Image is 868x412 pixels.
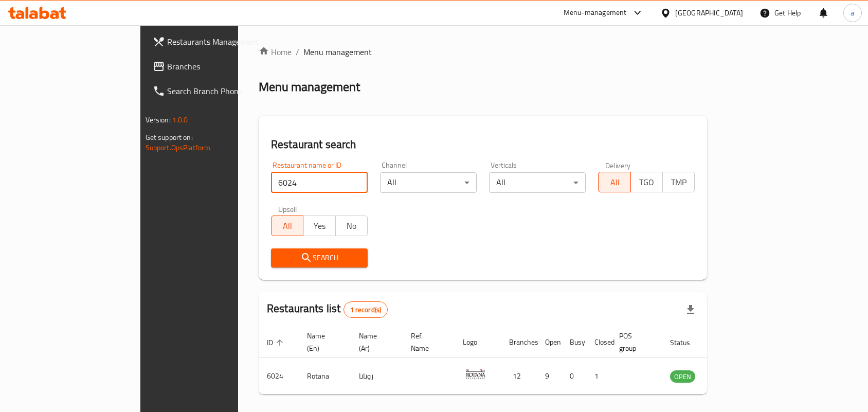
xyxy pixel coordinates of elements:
span: ID [267,336,286,349]
td: روتانا [351,358,403,395]
div: OPEN [670,370,695,383]
button: No [335,216,368,236]
td: Rotana [299,358,351,395]
td: 0 [562,358,586,395]
span: POS group [619,330,649,354]
span: TMP [667,175,691,190]
label: Delivery [605,162,631,169]
span: Search Branch Phone [167,85,277,97]
span: OPEN [670,371,695,383]
span: 1.0.0 [172,113,188,127]
button: TGO [630,172,663,192]
span: Name (Ar) [359,330,390,354]
span: a [851,7,854,19]
button: Search [271,248,368,267]
span: TGO [635,175,659,190]
nav: breadcrumb [259,46,707,58]
th: Busy [562,327,586,358]
a: Search Branch Phone [144,79,285,103]
td: 1 [586,358,611,395]
span: All [276,219,299,234]
span: 1 record(s) [344,305,388,315]
input: Search for restaurant name or ID.. [271,172,368,193]
h2: Menu management [259,79,360,95]
button: TMP [662,172,695,192]
span: Restaurants Management [167,35,277,48]
h2: Restaurants list [267,301,388,318]
label: Upsell [278,205,297,212]
span: Get support on: [146,131,193,144]
table: enhanced table [259,327,751,395]
td: 12 [501,358,537,395]
th: Branches [501,327,537,358]
td: 9 [537,358,562,395]
div: All [489,172,586,193]
span: Search [279,252,359,264]
div: All [380,172,477,193]
span: Version: [146,113,171,127]
a: Support.OpsPlatform [146,141,211,154]
div: [GEOGRAPHIC_DATA] [675,7,743,19]
th: Logo [455,327,501,358]
span: Ref. Name [411,330,442,354]
div: Menu-management [564,7,627,19]
span: Yes [308,219,331,234]
th: Closed [586,327,611,358]
li: / [296,46,299,58]
span: Branches [167,60,277,73]
span: All [603,175,626,190]
h2: Restaurant search [271,137,695,152]
span: Menu management [303,46,372,58]
div: Total records count [343,301,388,318]
span: Name (En) [307,330,338,354]
button: Yes [303,216,335,236]
a: Restaurants Management [144,29,285,54]
img: Rotana [463,361,489,387]
span: No [340,219,364,234]
button: All [271,216,303,236]
a: Branches [144,54,285,79]
span: Status [670,336,703,349]
th: Open [537,327,562,358]
button: All [598,172,630,192]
